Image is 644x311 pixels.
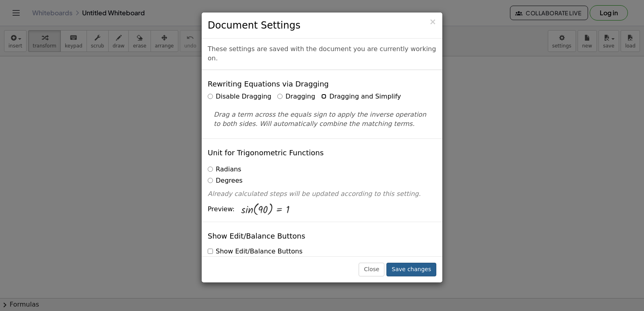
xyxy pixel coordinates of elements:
input: Dragging and Simplify [321,94,326,99]
span: Preview: [208,205,235,214]
h4: Unit for Trigonometric Functions [208,149,324,157]
h3: Document Settings [208,19,436,32]
input: Radians [208,167,213,172]
span: × [429,17,436,27]
button: Close [429,18,436,26]
h4: Show Edit/Balance Buttons [208,232,305,240]
label: Dragging [277,92,315,101]
label: Disable Dragging [208,92,271,101]
label: Radians [208,165,241,174]
input: Show Edit/Balance Buttons [208,249,213,254]
input: Disable Dragging [208,94,213,99]
div: These settings are saved with the document you are currently working on. [202,39,442,70]
button: Save changes [386,263,436,276]
label: Show Edit/Balance Buttons [208,247,302,256]
label: Dragging and Simplify [321,92,401,101]
h4: Rewriting Equations via Dragging [208,80,329,88]
input: Degrees [208,178,213,183]
p: Already calculated steps will be updated according to this setting. [208,189,436,199]
label: Degrees [208,176,243,185]
button: Close [359,263,384,276]
input: Dragging [277,94,283,99]
p: Drag a term across the equals sign to apply the inverse operation to both sides. Will automatical... [214,110,430,129]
